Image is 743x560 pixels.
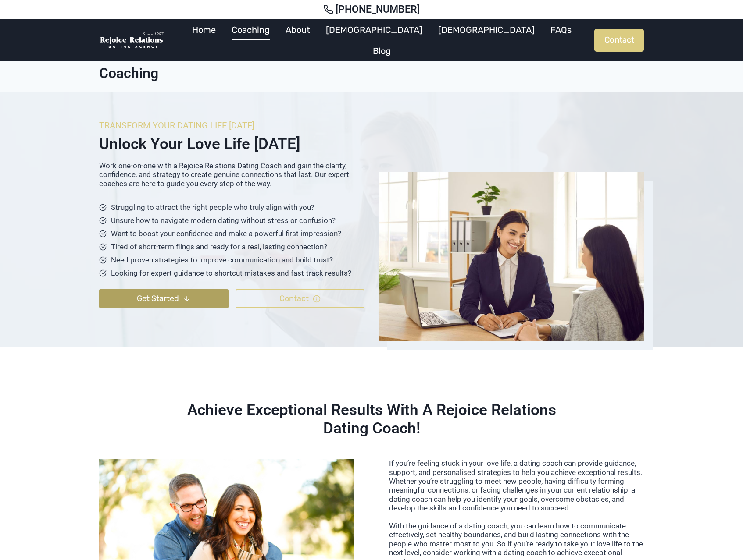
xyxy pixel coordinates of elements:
a: Home [184,19,224,40]
nav: Primary [169,19,594,61]
a: [PHONE_NUMBER] [11,4,732,16]
span: Unsure how to navigate modern dating without stress or confusion? [111,216,336,225]
span: [PHONE_NUMBER] [336,4,420,16]
a: [DEMOGRAPHIC_DATA] [318,19,430,40]
a: Contact [236,289,365,308]
span: Tired of short-term flings and ready for a real, lasting connection? [111,242,327,251]
a: About [278,19,318,40]
h2: Achieve Exceptional Results With A Rejoice Relations Dating Coach! [165,401,579,438]
span: Get Started [137,292,179,305]
h2: Unlock Your Love Life [DATE] [99,135,364,153]
span: Struggling to attract the right people who truly align with you? [111,203,314,212]
a: Blog [365,40,399,61]
span: Looking for expert guidance to shortcut mistakes and fast-track results? [111,269,351,277]
a: Get Started [99,289,229,308]
img: Rejoice Relations [99,32,165,50]
span: Want to boost your confidence and make a powerful first impression? [111,229,341,238]
p: Work one-on-one with a Rejoice Relations Dating Coach and gain the clarity, confidence, and strat... [99,161,364,188]
h6: transform your dating life [DATE] [99,120,364,131]
h1: Coaching [99,65,644,82]
a: Contact [594,29,644,52]
a: [DEMOGRAPHIC_DATA] [430,19,543,40]
a: FAQs [543,19,579,40]
span: Need proven strategies to improve communication and build trust? [111,255,333,264]
a: Coaching [224,19,278,40]
span: Contact [279,292,309,305]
